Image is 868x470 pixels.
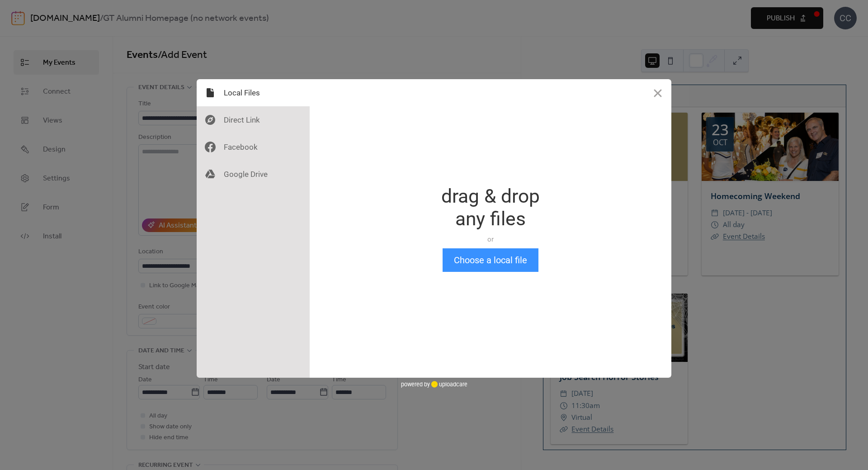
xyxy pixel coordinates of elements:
button: Choose a local file [443,248,538,272]
a: uploadcare [430,381,467,388]
button: Close [644,79,671,106]
div: or [441,235,540,244]
div: powered by [401,378,467,391]
div: Direct Link [197,106,310,133]
div: Google Drive [197,161,310,188]
div: Local Files [197,79,310,106]
div: drag & drop any files [441,185,540,230]
div: Facebook [197,133,310,161]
